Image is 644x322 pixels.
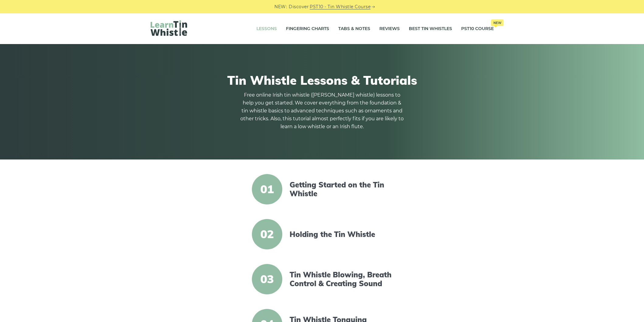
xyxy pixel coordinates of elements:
span: 01 [252,174,282,204]
a: Lessons [256,21,277,36]
p: Free online Irish tin whistle ([PERSON_NAME] whistle) lessons to help you get started. We cover e... [240,91,404,131]
a: Tin Whistle Blowing, Breath Control & Creating Sound [290,270,394,288]
a: Best Tin Whistles [409,21,452,36]
span: 03 [252,264,282,294]
a: Holding the Tin Whistle [290,230,394,239]
a: PST10 CourseNew [461,21,494,36]
a: Fingering Charts [286,21,329,36]
a: Getting Started on the Tin Whistle [290,180,394,198]
span: New [491,19,503,26]
span: 02 [252,219,282,249]
h1: Tin Whistle Lessons & Tutorials [151,73,494,87]
a: Reviews [379,21,400,36]
a: Tabs & Notes [338,21,370,36]
img: LearnTinWhistle.com [151,20,187,36]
